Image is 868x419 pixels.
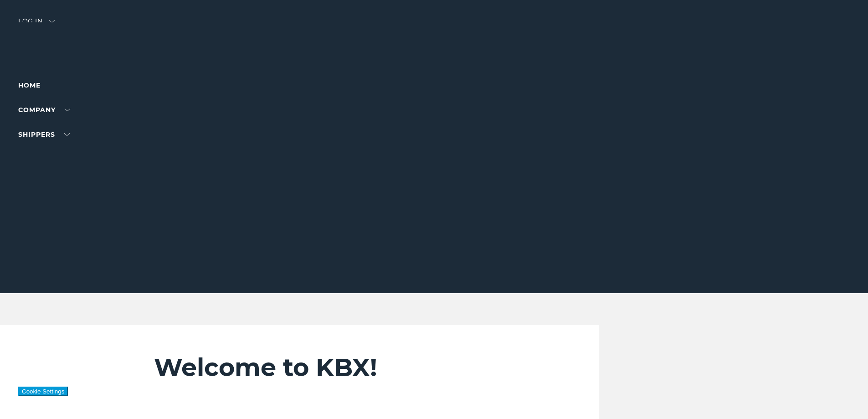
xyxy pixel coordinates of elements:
[18,81,41,89] a: Home
[49,20,55,23] img: arrow
[400,18,468,58] img: kbx logo
[18,18,55,31] div: Log in
[18,387,68,396] button: Cookie Settings
[18,106,70,114] a: Company
[154,352,544,383] h2: Welcome to KBX!
[18,130,70,139] a: SHIPPERS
